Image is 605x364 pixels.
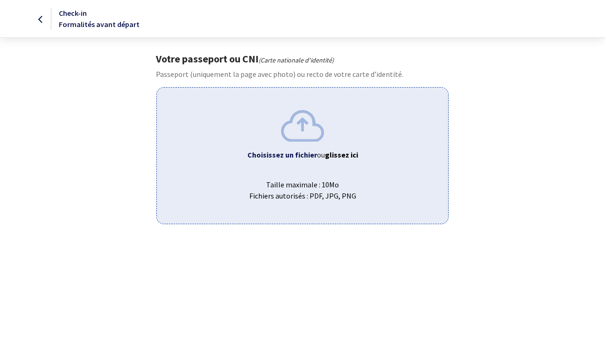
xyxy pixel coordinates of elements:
span: Check-in Formalités avant départ [59,8,140,29]
p: Passeport (uniquement la page avec photo) ou recto de votre carte d’identité. [156,69,449,80]
span: ou [317,150,358,159]
h1: Votre passeport ou CNI [156,53,449,65]
i: (Carte nationale d'identité) [259,56,334,64]
span: Taille maximale : 10Mo Fichiers autorisés : PDF, JPG, PNG [164,172,440,201]
img: upload.png [281,110,324,141]
b: glissez ici [325,150,358,159]
b: Choisissez un fichier [247,150,317,159]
